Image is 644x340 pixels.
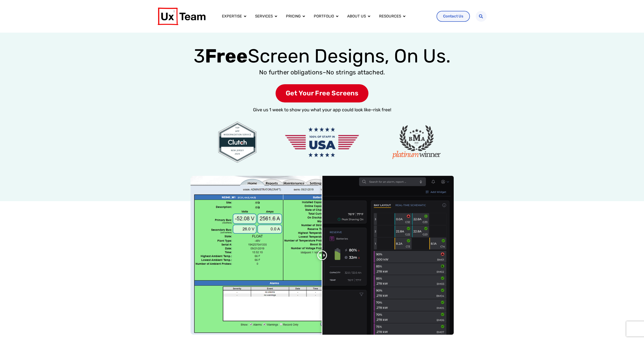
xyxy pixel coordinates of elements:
div: Menu Toggle [218,11,432,21]
a: Services [255,13,273,19]
span: Get Your Free Screens [276,84,368,103]
a: Pricing [286,13,301,19]
a: Expertise [222,13,242,19]
a: Contact Us [437,11,470,22]
img: UX Team Logo [158,8,205,25]
strong: Free [205,45,248,67]
a: About us [347,13,366,19]
img: 2020 Summer Awards Platinum AwardBest Mobile App Design [387,123,446,161]
a: Resources [379,13,401,19]
img: Clutch top user experience company for app modernization in New Jersey [218,121,257,163]
iframe: Chat Widget [619,316,644,340]
span: Contact Us [443,14,463,18]
div: Search [476,11,487,22]
a: Portfolio [314,13,334,19]
nav: Menu [218,11,432,21]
